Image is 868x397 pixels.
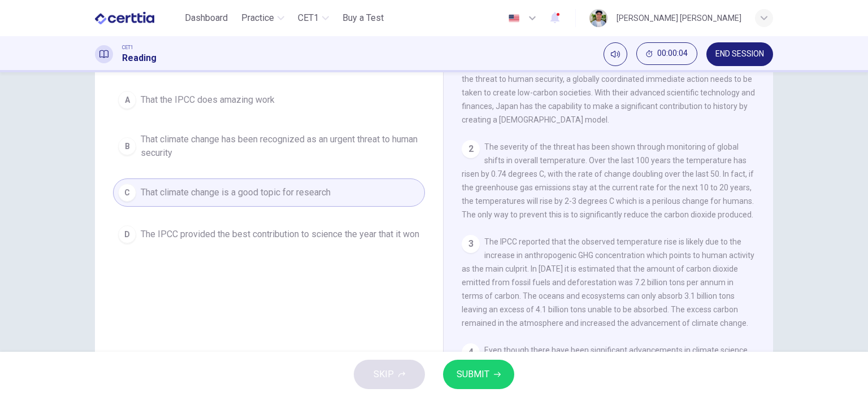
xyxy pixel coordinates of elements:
button: 00:00:04 [636,42,697,65]
img: CERTTIA logo [95,7,154,29]
h1: Reading [122,51,157,65]
div: Hide [636,42,697,66]
button: Dashboard [180,8,232,28]
span: Buy a Test [342,11,384,25]
div: 3 [462,235,480,253]
span: The IPCC reported that the observed temperature rise is likely due to the increase in anthropogen... [462,237,754,328]
a: CERTTIA logo [95,7,180,29]
button: CET1 [293,8,333,28]
span: That climate change is a good topic for research [141,186,331,199]
div: Mute [604,42,627,66]
span: 00:00:04 [657,49,688,58]
button: Buy a Test [338,8,388,28]
span: CET1 [298,11,319,25]
span: That climate change has been recognized as an urgent threat to human security [141,133,420,160]
div: [PERSON_NAME] [PERSON_NAME] [617,11,741,25]
span: The awarding of the Nobel Peace Prize to the International Panel on Climate Change (IPCC) signifi... [462,34,755,124]
button: SUBMIT [443,360,514,389]
span: The IPCC provided the best contribution to science the year that it won [141,228,419,241]
div: 2 [462,140,480,158]
span: That the IPCC does amazing work [141,93,275,107]
div: C [118,184,136,202]
button: CThat climate change is a good topic for research [113,178,425,207]
span: END SESSION [715,50,764,59]
span: The severity of the threat has been shown through monitoring of global shifts in overall temperat... [462,142,754,219]
button: Practice [237,8,289,28]
div: 4 [462,343,480,361]
span: CET1 [122,43,133,51]
img: en [507,14,521,23]
div: A [118,91,136,109]
div: D [118,225,136,243]
span: SUBMIT [457,367,489,382]
button: BThat climate change has been recognized as an urgent threat to human security [113,128,425,165]
button: DThe IPCC provided the best contribution to science the year that it won [113,220,425,248]
button: END SESSION [706,42,773,66]
img: Profile picture [589,9,607,27]
span: Dashboard [185,11,228,25]
span: Practice [241,11,274,25]
div: B [118,137,136,155]
button: AThat the IPCC does amazing work [113,86,425,114]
